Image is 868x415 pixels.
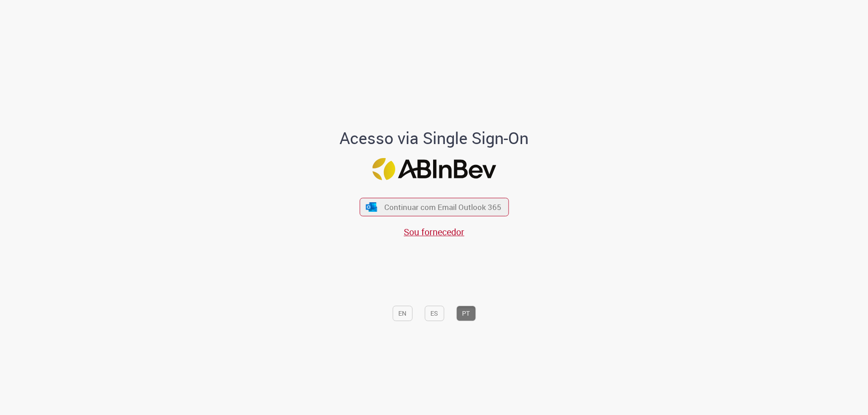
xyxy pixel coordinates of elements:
img: Logo ABInBev [372,158,496,180]
button: ES [425,306,444,321]
h1: Acesso via Single Sign-On [309,129,560,147]
button: ícone Azure/Microsoft 360 Continuar com Email Outlook 365 [359,198,509,216]
button: PT [456,306,476,321]
img: ícone Azure/Microsoft 360 [365,202,378,212]
a: Sou fornecedor [404,226,464,238]
button: EN [392,306,412,321]
span: Continuar com Email Outlook 365 [384,202,501,212]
